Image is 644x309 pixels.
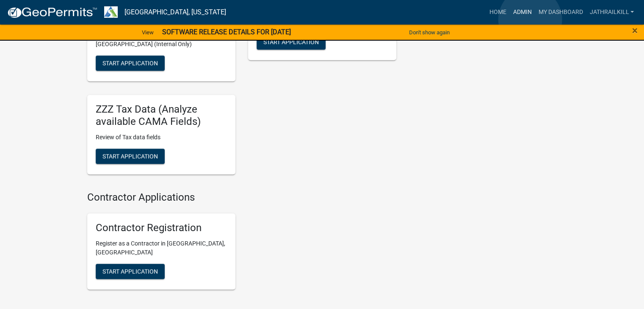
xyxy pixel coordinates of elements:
[96,103,227,128] h5: ZZZ Tax Data (Analyze available CAMA Fields)
[102,152,158,159] span: Start Application
[535,4,586,20] a: My Dashboard
[96,55,165,71] button: Start Application
[87,191,396,204] h4: Contractor Applications
[96,133,227,142] p: Review of Tax data fields
[586,4,637,20] a: Jathrailkill
[102,268,158,275] span: Start Application
[406,25,453,39] button: Don't show again
[87,191,396,297] wm-workflow-list-section: Contractor Applications
[102,60,158,66] span: Start Application
[138,25,157,39] a: View
[162,28,291,36] strong: SOFTWARE RELEASE DETAILS FOR [DATE]
[486,4,509,20] a: Home
[96,149,165,164] button: Start Application
[96,222,227,234] h5: Contractor Registration
[124,5,226,19] a: [GEOGRAPHIC_DATA], [US_STATE]
[632,25,638,36] span: ×
[632,25,638,36] button: Close
[263,39,319,45] span: Start Application
[96,264,165,279] button: Start Application
[96,239,227,257] p: Register as a Contractor in [GEOGRAPHIC_DATA], [GEOGRAPHIC_DATA]
[104,6,118,18] img: Troup County, Georgia
[257,34,326,50] button: Start Application
[509,4,535,20] a: Admin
